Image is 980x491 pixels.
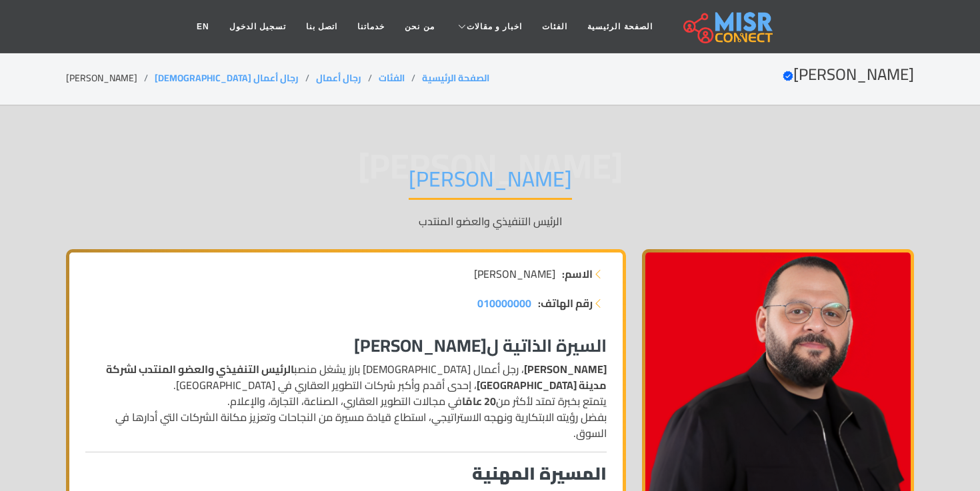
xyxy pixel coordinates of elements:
[219,14,296,39] a: تسجيل الدخول
[532,14,577,39] a: الفئات
[409,166,572,200] h1: [PERSON_NAME]
[683,10,773,43] img: main.misr_connect
[85,361,607,441] p: ، رجل أعمال [DEMOGRAPHIC_DATA] بارز يشغل منصب ، إحدى أقدم وأكبر شركات التطوير العقاري في [GEOGRAP...
[462,391,496,411] strong: 20 عامًا
[422,69,489,87] a: الصفحة الرئيسية
[477,293,531,313] span: 010000000
[85,335,607,356] h3: السيرة الذاتية ل[PERSON_NAME]
[577,14,662,39] a: الصفحة الرئيسية
[477,295,531,311] a: 010000000
[66,71,155,85] li: [PERSON_NAME]
[66,213,914,229] p: الرئيس التنفيذي والعضو المنتدب
[472,457,607,490] strong: المسيرة المهنية
[783,71,793,81] svg: Verified account
[379,69,405,87] a: الفئات
[538,295,593,311] strong: رقم الهاتف:
[347,14,395,39] a: خدماتنا
[562,266,593,282] strong: الاسم:
[316,69,361,87] a: رجال أعمال
[524,359,607,379] strong: [PERSON_NAME]
[296,14,347,39] a: اتصل بنا
[783,65,914,85] h2: [PERSON_NAME]
[445,14,533,39] a: اخبار و مقالات
[467,21,523,33] span: اخبار و مقالات
[395,14,444,39] a: من نحن
[474,266,555,282] span: [PERSON_NAME]
[106,359,607,395] strong: الرئيس التنفيذي والعضو المنتدب لشركة مدينة [GEOGRAPHIC_DATA]
[155,69,299,87] a: رجال أعمال [DEMOGRAPHIC_DATA]
[187,14,219,39] a: EN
